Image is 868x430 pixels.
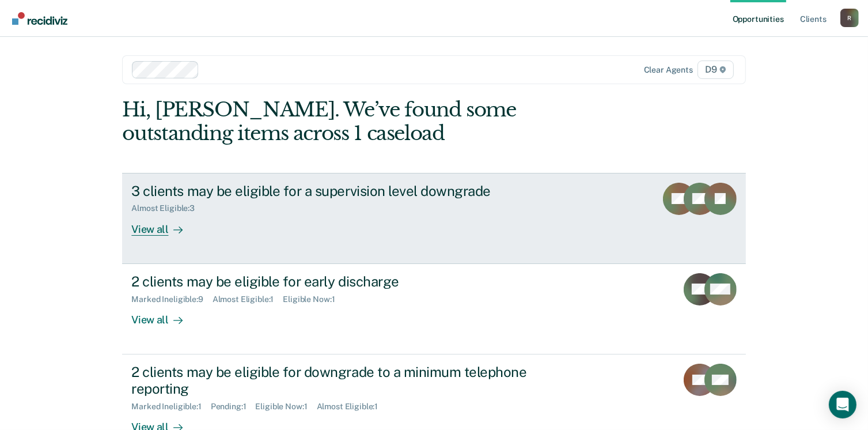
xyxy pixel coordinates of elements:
[131,183,536,199] div: 3 clients may be eligible for a supervision level downgrade
[131,273,536,290] div: 2 clients may be eligible for early discharge
[644,65,693,75] div: Clear agents
[12,12,67,25] img: Recidiviz
[131,304,196,326] div: View all
[829,391,856,418] div: Open Intercom Messenger
[317,402,388,412] div: Almost Eligible : 1
[698,61,734,79] span: D9
[213,295,283,304] div: Almost Eligible : 1
[131,402,210,412] div: Marked Ineligible : 1
[131,213,196,236] div: View all
[131,295,212,304] div: Marked Ineligible : 9
[256,402,317,412] div: Eligible Now : 1
[840,9,859,27] div: R
[211,402,256,412] div: Pending : 1
[283,295,344,304] div: Eligible Now : 1
[122,173,745,264] a: 3 clients may be eligible for a supervision level downgradeAlmost Eligible:3View all
[122,264,745,354] a: 2 clients may be eligible for early dischargeMarked Ineligible:9Almost Eligible:1Eligible Now:1Vi...
[122,98,621,145] div: Hi, [PERSON_NAME]. We’ve found some outstanding items across 1 caseload
[840,9,859,27] button: Profile dropdown button
[131,203,204,213] div: Almost Eligible : 3
[131,364,536,397] div: 2 clients may be eligible for downgrade to a minimum telephone reporting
